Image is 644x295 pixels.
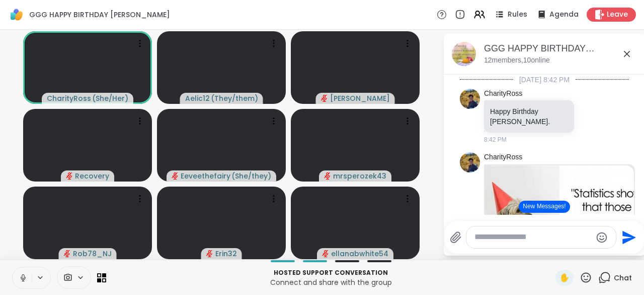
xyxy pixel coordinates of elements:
span: Aelic12 [185,93,210,103]
span: [PERSON_NAME] [330,93,390,103]
span: audio-muted [206,250,213,257]
span: ✋ [559,272,570,284]
p: Connect and share with the group [112,277,549,287]
span: Erin32 [215,249,237,259]
div: GGG HAPPY BIRTHDAY [PERSON_NAME], [DATE] [484,42,637,55]
span: 8:42 PM [484,135,507,144]
span: GGG HAPPY BIRTHDAY [PERSON_NAME] [29,10,170,20]
span: audio-muted [66,172,73,180]
span: audio-muted [172,172,179,180]
span: ( They/them ) [211,93,258,103]
span: ( She/Her ) [92,93,128,103]
span: [DATE] 8:42 PM [513,75,576,85]
span: Chat [614,273,632,283]
span: Agenda [549,10,579,20]
p: 12 members, 10 online [484,55,550,66]
img: GGG HAPPY BIRTHDAY Lynnette, Oct 11 [452,42,476,66]
span: audio-muted [64,250,71,257]
span: ellanabwhite54 [331,249,388,259]
img: 131 Funny Birthday Wishes To Put A Smile On Friend’s Face | Bored Panda [485,165,634,291]
button: New Messages! [519,201,570,213]
p: Happy Birthday [PERSON_NAME]. [490,106,568,127]
img: ShareWell Logomark [8,6,25,23]
span: mrsperozek43 [333,171,386,181]
span: Leave [607,10,628,20]
span: Rob78_NJ [73,249,112,259]
span: Rules [508,10,527,20]
span: Eeveethefairy [181,171,230,181]
span: audio-muted [321,95,328,102]
span: audio-muted [324,172,331,180]
a: CharityRoss [484,89,522,99]
span: Recovery [75,171,109,181]
a: CharityRoss [484,152,522,162]
img: https://sharewell-space-live.sfo3.digitaloceanspaces.com/user-generated/d0fef3f8-78cb-4349-b608-1... [460,152,480,172]
textarea: Type your message [474,232,592,243]
span: CharityRoss [47,93,91,103]
span: ( She/they ) [231,171,271,181]
button: Emoji picker [596,231,608,244]
img: https://sharewell-space-live.sfo3.digitaloceanspaces.com/user-generated/d0fef3f8-78cb-4349-b608-1... [460,89,480,109]
span: audio-muted [322,250,329,257]
button: Send [616,226,639,249]
p: Hosted support conversation [112,268,549,277]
